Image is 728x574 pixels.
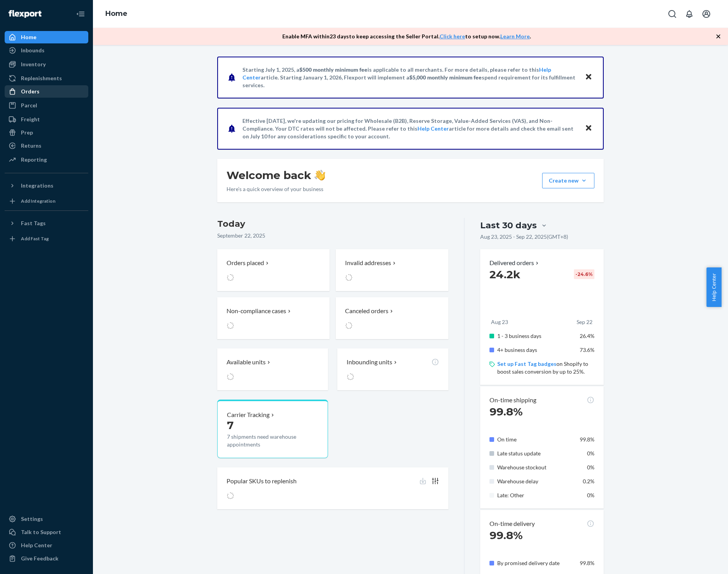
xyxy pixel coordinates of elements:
p: Late status update [497,450,573,457]
a: Add Fast Tag [5,233,88,245]
p: Sep 22 [577,318,592,326]
ol: breadcrumbs [99,3,134,25]
div: -24.6 % [574,269,594,279]
a: Help Center [417,125,449,132]
div: Orders [21,88,39,95]
button: Close [584,123,594,134]
div: Help Center [21,541,52,549]
div: Inbounds [21,47,45,54]
p: September 22, 2025 [217,232,448,240]
p: Non-compliance cases [227,307,286,315]
div: Talk to Support [21,528,61,536]
p: Available units [227,358,266,367]
a: Learn More [500,33,530,40]
button: Open notifications [682,6,697,22]
a: Help Center [5,539,88,552]
a: Add Integration [5,195,88,207]
div: Replenishments [21,74,62,82]
button: Inbounding units [337,348,448,390]
span: 99.8% [489,405,523,418]
a: Inventory [5,58,88,71]
span: 0% [587,464,594,471]
div: Returns [21,142,41,150]
div: Parcel [21,102,37,109]
span: 99.8% [489,529,523,542]
p: Warehouse delay [497,477,573,485]
a: Parcel [5,99,88,112]
p: On-time shipping [489,396,536,405]
p: Inbounding units [347,358,392,367]
span: $5,000 monthly minimum fee [409,74,482,81]
button: Delivered orders [489,259,540,267]
button: Fast Tags [5,217,88,229]
img: hand-wave emoji [314,170,325,181]
button: Invalid addresses [336,249,448,291]
p: Warehouse stockout [497,464,573,471]
p: on Shopify to boost sales conversion by up to 25%. [497,360,594,376]
div: Freight [21,115,40,123]
h1: Welcome back [227,168,325,182]
div: Last 30 days [480,219,537,231]
button: Create new [542,173,594,188]
p: 4+ business days [497,346,573,354]
span: 73.6% [580,346,594,353]
span: 0% [587,450,594,457]
button: Canceled orders [336,297,448,339]
p: On-time delivery [489,519,535,528]
button: Carrier Tracking77 shipments need warehouse appointments [217,400,328,459]
button: Available units [217,348,328,390]
p: On time [497,436,573,443]
div: Prep [21,129,33,136]
p: Effective [DATE], we're updating our pricing for Wholesale (B2B), Reserve Storage, Value-Added Se... [242,117,577,140]
button: Orders placed [217,249,330,291]
button: Help Center [706,267,721,307]
span: 0.2% [583,478,594,484]
button: Talk to Support [5,526,88,538]
p: Here’s a quick overview of your business [227,185,325,193]
p: Late: Other [497,491,573,499]
a: Prep [5,126,88,139]
a: Settings [5,513,88,525]
p: Invalid addresses [345,259,391,267]
a: Home [5,31,88,43]
button: Give Feedback [5,552,88,565]
span: 24.2k [489,268,520,281]
p: 1 - 3 business days [497,332,573,340]
div: Give Feedback [21,555,58,562]
span: 99.8% [580,560,594,566]
a: Returns [5,140,88,152]
button: Non-compliance cases [217,297,330,339]
a: Set up Fast Tag badges [497,360,556,367]
div: Fast Tags [21,219,46,227]
p: 7 shipments need warehouse appointments [227,433,318,448]
div: Inventory [21,60,46,68]
a: Freight [5,113,88,126]
div: Add Fast Tag [21,235,49,242]
a: Orders [5,85,88,98]
button: Open account menu [699,6,714,22]
button: Open Search Box [664,6,680,22]
button: Close Navigation [73,6,88,22]
p: Canceled orders [345,307,388,315]
div: Add Integration [21,198,55,204]
a: Inbounds [5,44,88,57]
span: 26.4% [580,333,594,339]
span: 99.8% [580,436,594,443]
p: Starting July 1, 2025, a is applicable to all merchants. For more details, please refer to this a... [242,66,577,89]
p: By promised delivery date [497,559,573,567]
div: Settings [21,515,43,523]
a: Click here [440,33,465,40]
p: Enable MFA within 23 days to keep accessing the Seller Portal. to setup now. . [282,33,531,40]
a: Home [105,9,127,18]
div: Integrations [21,182,53,190]
a: Reporting [5,153,88,166]
p: Aug 23, 2025 - Sep 22, 2025 ( GMT+8 ) [480,233,568,241]
span: 7 [227,419,234,432]
div: Reporting [21,156,47,164]
button: Close [584,72,594,83]
div: Home [21,33,36,41]
span: $500 monthly minimum fee [299,66,367,73]
img: Flexport logo [9,10,41,18]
